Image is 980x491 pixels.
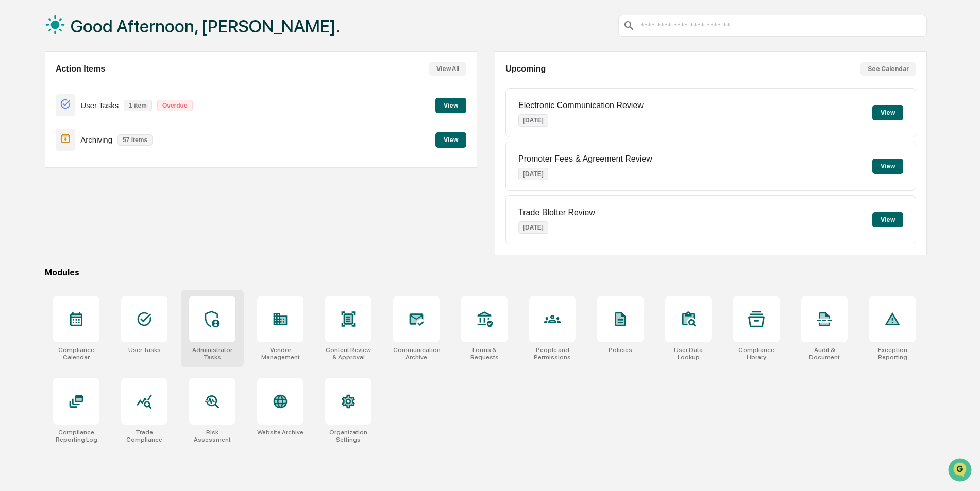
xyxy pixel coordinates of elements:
[872,212,903,227] button: View
[157,100,193,111] p: Overdue
[189,429,235,443] div: Risk Assessment
[518,114,548,127] p: [DATE]
[21,130,66,140] span: Preclearance
[869,346,916,361] div: Exception Reporting
[45,268,927,277] div: Modules
[6,145,69,164] a: 🔎Data Lookup
[257,346,303,361] div: Vendor Management
[85,130,128,140] span: Attestations
[518,154,652,164] p: Promoter Fees & Agreement Review
[6,126,71,144] a: 🖐️Preclearance
[665,346,712,361] div: User Data Lookup
[518,101,644,110] p: Electronic Communication Review
[733,346,780,361] div: Compliance Library
[80,101,119,110] p: User Tasks
[10,79,29,97] img: 1746055101610-c473b297-6a78-478c-a979-82029cc54cd1
[80,135,112,144] p: Archiving
[21,149,65,160] span: Data Lookup
[10,150,19,159] div: 🔎
[35,79,169,89] div: Start new chat
[53,346,99,361] div: Compliance Calendar
[609,346,632,354] div: Policies
[461,346,508,361] div: Forms & Requests
[189,346,235,361] div: Administrator Tasks
[518,168,548,180] p: [DATE]
[117,134,153,146] p: 57 items
[518,208,595,217] p: Trade Blotter Review
[10,22,188,38] p: How can we help?
[435,132,466,148] button: View
[175,82,188,94] button: Start new chat
[435,98,466,113] button: View
[10,131,19,139] div: 🖐️
[435,100,466,110] a: View
[429,62,466,76] button: View All
[860,62,916,76] button: See Calendar
[35,89,130,97] div: We're available if you need us!
[947,457,975,485] iframe: Open customer support
[393,346,440,361] div: Communications Archive
[56,64,105,74] h2: Action Items
[53,429,99,443] div: Compliance Reporting Log
[75,131,83,139] div: 🗄️
[73,174,125,182] a: Powered byPylon
[872,105,903,120] button: View
[124,100,152,111] p: 1 item
[325,429,371,443] div: Organization Settings
[121,429,167,443] div: Trade Compliance
[257,429,303,436] div: Website Archive
[103,174,125,182] span: Pylon
[518,221,548,234] p: [DATE]
[71,126,132,144] a: 🗄️Attestations
[529,346,576,361] div: People and Permissions
[801,346,848,361] div: Audit & Document Logs
[128,346,161,354] div: User Tasks
[872,159,903,174] button: View
[505,64,546,74] h2: Upcoming
[71,16,340,37] h1: Good Afternoon, [PERSON_NAME].
[325,346,371,361] div: Content Review & Approval
[435,134,466,144] a: View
